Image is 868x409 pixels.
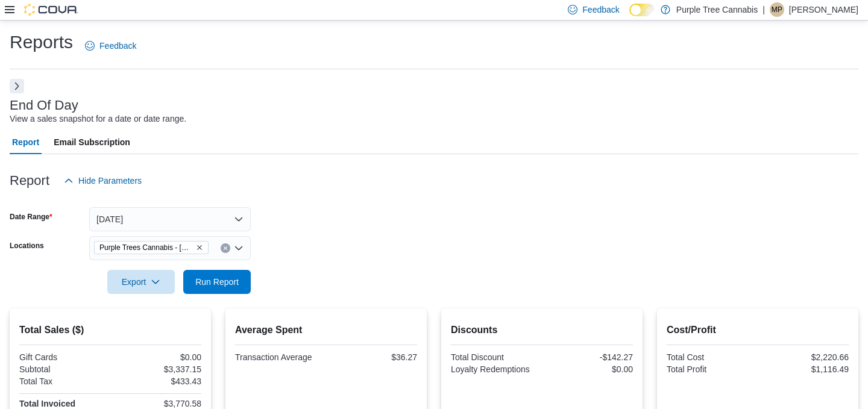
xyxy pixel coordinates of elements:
[676,2,758,17] p: Purple Tree Cannabis
[10,79,24,93] button: Next
[113,399,201,408] div: $3,770.58
[89,207,251,231] button: [DATE]
[19,323,201,337] h2: Total Sales ($)
[235,352,324,362] div: Transaction Average
[10,98,78,113] h3: End Of Day
[99,40,136,52] span: Feedback
[10,241,44,251] label: Locations
[183,270,251,294] button: Run Report
[667,352,755,362] div: Total Cost
[195,276,239,288] span: Run Report
[12,130,39,154] span: Report
[235,323,417,337] h2: Average Spent
[94,241,209,254] span: Purple Trees Cannabis - Mississauga
[113,364,201,374] div: $3,337.15
[59,169,146,193] button: Hide Parameters
[772,2,782,17] span: MP
[544,364,633,374] div: $0.00
[544,352,633,362] div: -$142.27
[113,352,201,362] div: $0.00
[10,113,186,125] div: View a sales snapshot for a date or date range.
[54,130,130,154] span: Email Subscription
[667,364,755,374] div: Total Profit
[24,4,78,16] img: Cova
[99,242,193,254] span: Purple Trees Cannabis - [GEOGRAPHIC_DATA]
[789,2,858,17] p: [PERSON_NAME]
[329,352,417,362] div: $36.27
[107,270,175,294] button: Export
[10,30,73,54] h1: Reports
[770,2,784,17] div: Matt Piotrowicz
[667,323,849,337] h2: Cost/Profit
[451,364,539,374] div: Loyalty Redemptions
[115,270,168,294] span: Export
[629,16,630,17] span: Dark Mode
[78,175,142,187] span: Hide Parameters
[196,244,203,251] button: Remove Purple Trees Cannabis - Mississauga from selection in this group
[234,243,244,253] button: Open list of options
[10,173,49,188] h3: Report
[19,399,75,408] strong: Total Invoiced
[582,4,619,16] span: Feedback
[760,352,849,362] div: $2,220.66
[19,364,108,374] div: Subtotal
[763,2,765,17] p: |
[80,34,141,58] a: Feedback
[760,364,849,374] div: $1,116.49
[221,243,230,253] button: Clear input
[113,376,201,386] div: $433.43
[10,212,52,222] label: Date Range
[451,323,633,337] h2: Discounts
[19,352,108,362] div: Gift Cards
[629,4,655,16] input: Dark Mode
[451,352,539,362] div: Total Discount
[19,376,108,386] div: Total Tax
